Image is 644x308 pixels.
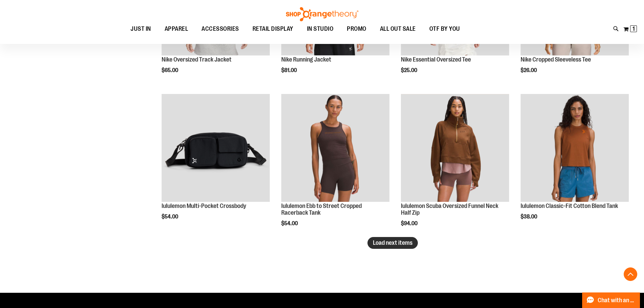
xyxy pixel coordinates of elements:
span: PROMO [347,21,366,37]
button: Load next items [367,237,418,249]
span: Load next items [373,239,412,246]
a: lululemon Scuba Oversized Funnel Neck Half Zip [401,94,509,203]
div: product [517,91,632,237]
div: product [278,91,393,244]
span: $54.00 [281,220,299,227]
span: $26.00 [521,67,538,73]
img: lululemon Multi-Pocket Crossbody [162,94,270,202]
span: $94.00 [401,220,419,227]
span: APPAREL [165,21,188,37]
span: $65.00 [162,67,179,73]
a: lululemon Ebb to Street Cropped Racerback Tank [281,203,362,216]
span: ALL OUT SALE [380,21,416,37]
span: Chat with an Expert [598,297,636,304]
a: Nike Cropped Sleeveless Tee [521,56,591,63]
span: $25.00 [401,67,418,73]
img: lululemon Ebb to Street Cropped Racerback Tank [281,94,389,202]
div: product [158,91,273,237]
a: Nike Essential Oversized Tee [401,56,471,63]
a: Nike Oversized Track Jacket [162,56,232,63]
img: Shop Orangetheory [285,7,359,21]
a: lululemon Multi-Pocket Crossbody [162,203,246,209]
a: lululemon Multi-Pocket Crossbody [162,94,270,203]
a: lululemon Ebb to Street Cropped Racerback Tank [281,94,389,203]
a: lululemon Classic-Fit Cotton Blend Tank [521,203,618,209]
a: Nike Running Jacket [281,56,331,63]
button: Back To Top [624,267,637,281]
span: OTF BY YOU [429,21,460,37]
span: $54.00 [162,214,179,220]
button: Chat with an Expert [582,292,640,308]
span: JUST IN [130,21,151,37]
span: 1 [633,25,635,32]
span: ACCESSORIES [201,21,239,37]
span: RETAIL DISPLAY [253,21,293,37]
a: lululemon Scuba Oversized Funnel Neck Half Zip [401,203,498,216]
span: $38.00 [521,214,538,220]
a: lululemon Classic-Fit Cotton Blend Tank [521,94,629,203]
div: product [398,91,512,244]
img: lululemon Classic-Fit Cotton Blend Tank [521,94,629,202]
span: $81.00 [281,67,298,73]
img: lululemon Scuba Oversized Funnel Neck Half Zip [401,94,509,202]
span: IN STUDIO [307,21,334,37]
